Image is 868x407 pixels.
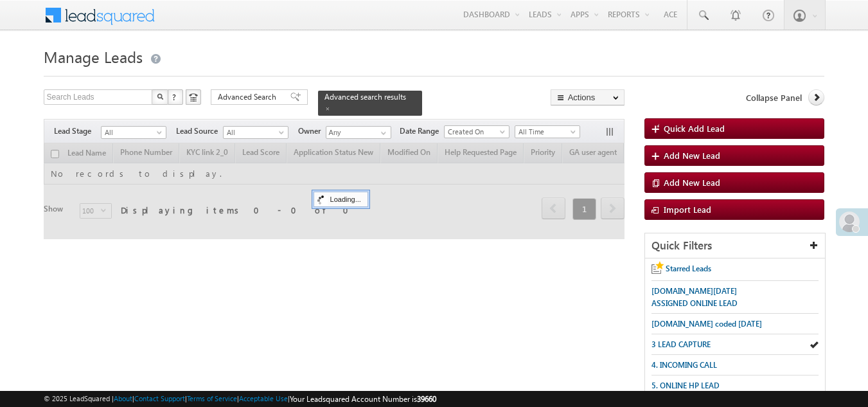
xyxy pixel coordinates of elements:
[102,127,163,138] span: All
[187,394,237,402] a: Terms of Service
[651,319,762,329] span: [DOMAIN_NAME] coded [DATE]
[400,125,444,137] span: Date Range
[44,46,143,67] span: Manage Leads
[224,127,285,138] span: All
[445,126,506,138] span: Created On
[326,126,391,139] input: Type to Search
[651,339,711,349] span: 3 LEAD CAPTURE
[172,91,178,102] span: ?
[417,394,436,404] span: 39660
[324,92,406,102] span: Advanced search results
[290,394,436,404] span: Your Leadsquared Account Number is
[134,394,185,402] a: Contact Support
[551,89,624,105] button: Actions
[168,89,183,105] button: ?
[515,126,576,138] span: All Time
[645,233,826,258] div: Quick Filters
[298,125,326,137] span: Owner
[651,360,717,370] span: 4. INCOMING CALL
[176,125,223,137] span: Lead Source
[218,91,280,103] span: Advanced Search
[223,126,288,139] a: All
[374,127,390,140] a: Show All Items
[664,123,725,134] span: Quick Add Lead
[114,394,132,402] a: About
[239,394,288,402] a: Acceptable Use
[664,204,711,215] span: Import Lead
[515,125,580,138] a: All Time
[651,286,738,308] span: [DOMAIN_NAME][DATE] ASSIGNED ONLINE LEAD
[101,126,166,139] a: All
[664,177,720,188] span: Add New Lead
[444,125,509,138] a: Created On
[44,393,436,405] span: © 2025 LeadSquared | | | | |
[651,381,720,390] span: 5. ONLINE HP LEAD
[157,93,163,100] img: Search
[666,264,711,273] span: Starred Leads
[314,192,368,207] div: Loading...
[746,92,802,104] span: Collapse Panel
[664,150,720,161] span: Add New Lead
[54,125,101,137] span: Lead Stage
